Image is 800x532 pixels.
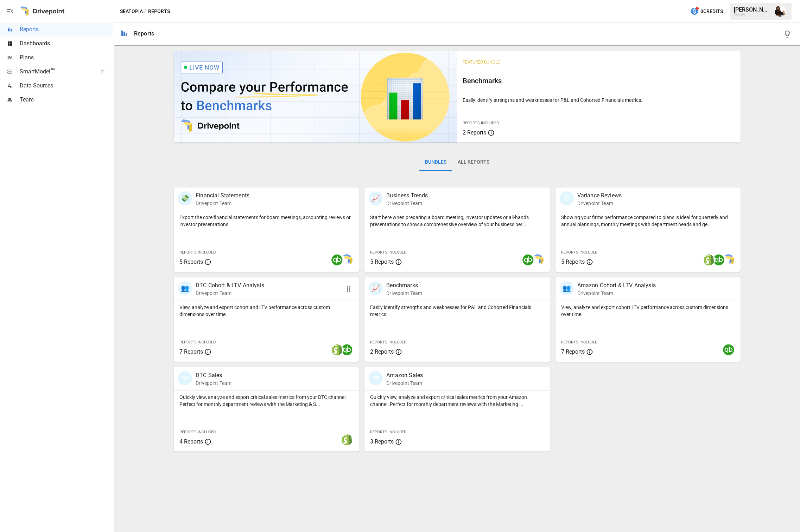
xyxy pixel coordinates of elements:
span: Reports Included [370,430,406,434]
p: Drivepoint Team [196,380,231,387]
span: Reports [20,25,113,34]
div: 📈 [369,281,383,295]
div: 🛍 [369,371,383,385]
img: smart model [723,254,734,265]
span: SmartModel [20,67,93,76]
span: 5 Reports [561,258,585,265]
img: video thumbnail [174,51,457,143]
p: Drivepoint Team [386,290,422,297]
span: 0 Credits [700,7,723,16]
p: Financial Statements [196,191,249,200]
p: Benchmarks [386,281,422,290]
span: Reports Included [370,340,406,344]
span: Reports Included [179,340,216,344]
span: Reports Included [463,121,499,125]
p: Drivepoint Team [386,380,423,387]
span: Reports Included [179,250,216,255]
p: Drivepoint Team [577,290,656,297]
p: Showing your firm's performance compared to plans is ideal for quarterly and annual plannings, mo... [561,214,735,228]
button: Bundles [419,154,452,171]
p: Amazon Cohort & LTV Analysis [577,281,656,290]
img: shopify [341,434,353,445]
p: Start here when preparing a board meeting, investor updates or all-hands presentations to show a ... [370,214,544,228]
span: 7 Reports [179,348,203,355]
span: Data Sources [20,81,113,90]
span: 5 Reports [179,258,203,265]
span: 2 Reports [370,348,394,355]
img: shopify [703,254,715,265]
span: Team [20,96,113,104]
span: ™ [50,66,55,75]
img: smart model [532,254,544,265]
img: Ryan Dranginis [775,6,786,17]
img: quickbooks [723,344,734,355]
div: 👥 [178,281,192,295]
div: Reports [134,30,154,37]
p: Variance Reviews [577,191,622,200]
p: Quickly view, analyze and export critical sales metrics from your DTC channel. Perfect for monthl... [179,394,353,408]
span: Reports Included [561,250,597,255]
img: shopify [331,344,343,355]
p: View, analyze and export cohort and LTV performance across custom dimensions over time. [179,304,353,318]
span: 4 Reports [179,438,203,445]
div: 💸 [178,191,192,205]
button: All Reports [452,154,495,171]
button: Seatopia [120,7,143,16]
img: quickbooks [522,254,534,265]
h6: Benchmarks [463,75,735,86]
span: Dashboards [20,39,113,48]
img: quickbooks [713,254,724,265]
span: Reports Included [179,430,216,434]
div: 📈 [369,191,383,205]
p: View, analyze and export cohort LTV performance across custom dimensions over time. [561,304,735,318]
span: Featured Bundle [463,60,500,65]
p: Drivepoint Team [577,200,622,207]
span: 3 Reports [370,438,394,445]
p: DTC Sales [196,371,231,380]
img: smart model [341,254,353,265]
span: 2 Reports [463,129,486,136]
p: Drivepoint Team [196,290,264,297]
p: Easily identify strengths and weaknesses for P&L and Cohorted Financials metrics. [463,97,735,104]
span: 5 Reports [370,258,394,265]
span: Reports Included [561,340,597,344]
div: 👥 [560,281,574,295]
p: Amazon Sales [386,371,423,380]
span: Plans [20,53,113,62]
img: quickbooks [341,344,353,355]
p: Drivepoint Team [386,200,428,207]
div: 🗓 [560,191,574,205]
div: / [144,7,147,16]
p: DTC Cohort & LTV Analysis [196,281,264,290]
p: Drivepoint Team [196,200,249,207]
img: quickbooks [331,254,343,265]
div: Seatopia [734,13,770,16]
span: 7 Reports [561,348,585,355]
p: Export the core financial statements for board meetings, accounting reviews or investor presentat... [179,214,353,228]
button: 0Credits [687,5,726,18]
div: [PERSON_NAME] [734,6,770,13]
p: Easily identify strengths and weaknesses for P&L and Cohorted Financials metrics. [370,304,544,318]
span: Reports Included [370,250,406,255]
button: Ryan Dranginis [770,1,790,21]
p: Quickly view, analyze and export critical sales metrics from your Amazon channel. Perfect for mon... [370,394,544,408]
p: Business Trends [386,191,428,200]
div: 🛍 [178,371,192,385]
